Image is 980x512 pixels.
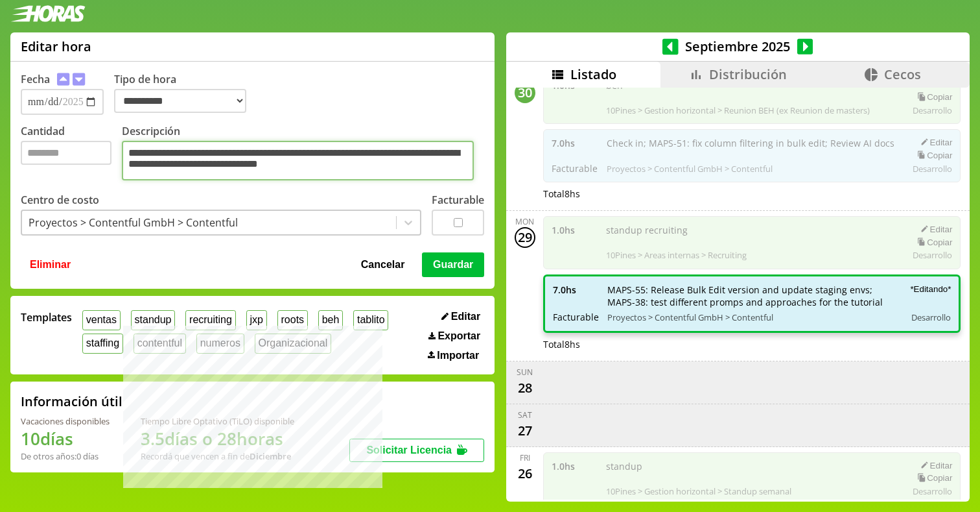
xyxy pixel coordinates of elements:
button: Organizacional [255,334,331,354]
h2: Información útil [21,393,122,410]
h1: 3.5 días o 28 horas [141,427,294,450]
span: Exportar [437,330,480,342]
div: Total 8 hs [543,338,961,350]
span: Cecos [884,66,921,83]
div: De otros años: 0 días [21,450,110,462]
div: Total 8 hs [543,188,961,200]
label: Cantidad [21,124,122,184]
label: Descripción [122,124,484,184]
div: Proyectos > Contentful GmbH > Contentful [29,215,238,230]
button: roots [277,310,308,330]
button: Exportar [425,330,484,343]
span: Templates [21,310,72,324]
div: Tiempo Libre Optativo (TiLO) disponible [141,415,294,427]
div: Fri [520,452,530,463]
button: tablito [353,310,388,330]
button: numeros [196,334,244,354]
select: Tipo de hora [114,89,246,113]
div: 26 [515,463,535,484]
div: Mon [515,216,534,227]
button: Guardar [422,252,484,277]
label: Facturable [432,193,484,207]
div: Sat [518,409,532,421]
label: Fecha [21,72,50,86]
button: jxp [246,310,267,330]
textarea: Descripción [122,141,474,180]
div: 30 [515,82,535,103]
div: 29 [515,227,535,248]
button: contentful [134,334,186,354]
span: Solicitar Licencia [366,445,452,456]
label: Tipo de hora [114,72,257,115]
div: Recordá que vencen a fin de [141,450,294,462]
div: Vacaciones disponibles [21,415,110,427]
h1: Editar hora [21,38,91,55]
button: Eliminar [26,252,75,277]
label: Centro de costo [21,193,99,207]
img: logotipo [10,5,86,22]
button: Cancelar [357,252,409,277]
button: ventas [82,310,121,330]
b: Diciembre [250,450,291,462]
span: Distribución [709,66,787,83]
span: Importar [437,350,479,361]
button: staffing [82,334,123,354]
div: scrollable content [506,88,970,500]
div: 28 [515,378,535,398]
div: 27 [515,421,535,441]
span: Septiembre 2025 [679,38,797,55]
span: Editar [451,311,480,323]
button: standup [131,310,176,330]
h1: 10 días [21,427,110,450]
button: Editar [437,310,484,323]
button: recruiting [185,310,235,330]
span: Listado [570,66,616,83]
button: Solicitar Licencia [349,439,484,462]
button: beh [318,310,343,330]
input: Cantidad [21,141,111,165]
div: Sun [517,367,533,378]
